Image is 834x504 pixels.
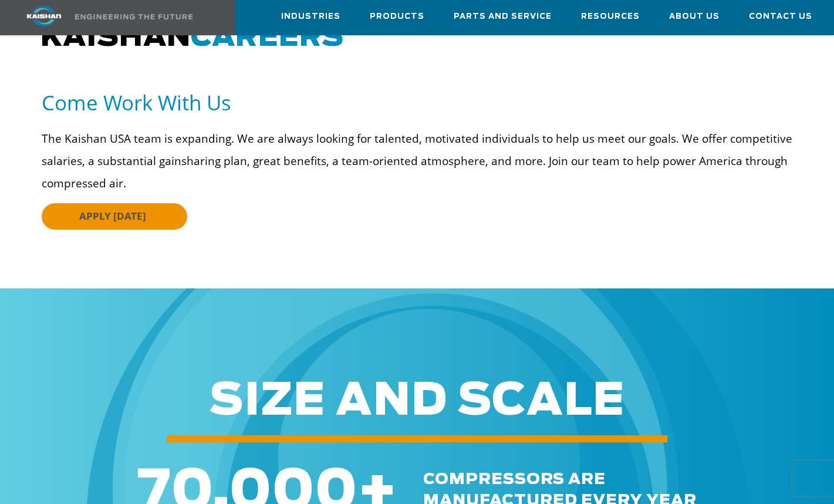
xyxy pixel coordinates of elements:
a: Industries [281,1,340,32]
a: APPLY [DATE] [42,203,187,230]
span: Parts and Service [454,10,552,23]
span: Products [370,10,424,23]
a: About Us [669,1,720,32]
a: Resources [581,1,640,32]
span: Contact Us [749,10,812,23]
a: Parts and Service [454,1,552,32]
a: Products [370,1,424,32]
span: KAISHAN [40,23,344,52]
h5: Come Work With Us [42,89,801,116]
span: APPLY [DATE] [79,209,146,223]
span: CAREERS [191,23,344,52]
span: Resources [581,10,640,23]
p: The Kaishan USA team is expanding. We are always looking for talented, motivated individuals to h... [42,127,801,194]
span: About Us [669,10,720,23]
a: Contact Us [749,1,812,32]
img: Engineering the future [75,14,193,19]
span: Industries [281,10,340,23]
